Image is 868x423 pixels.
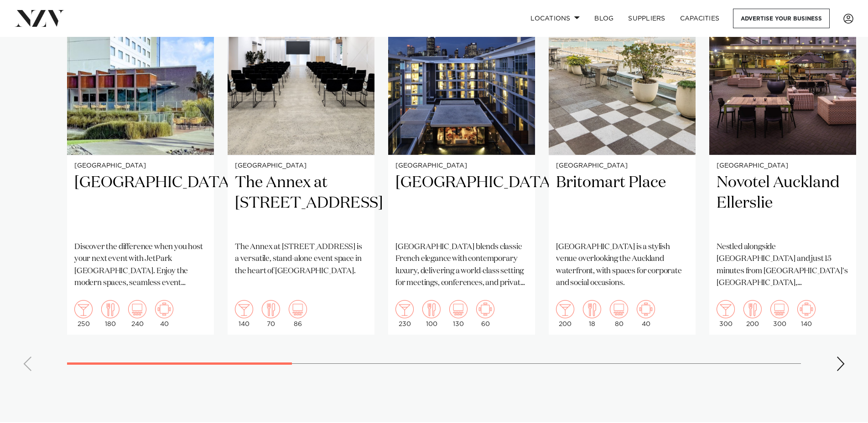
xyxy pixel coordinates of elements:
[235,173,367,234] h2: The Annex at [STREET_ADDRESS]
[235,241,367,277] p: The Annex at [STREET_ADDRESS] is a versatile, stand-alone event space in the heart of [GEOGRAPHIC...
[289,300,307,318] img: theatre.png
[556,300,574,327] div: 200
[743,300,762,318] img: dining.png
[74,300,93,327] div: 250
[74,241,207,289] p: Discover the difference when you host your next event with JetPark [GEOGRAPHIC_DATA]. Enjoy the m...
[422,300,441,318] img: dining.png
[395,241,528,289] p: [GEOGRAPHIC_DATA] blends classic French elegance with contemporary luxury, delivering a world-cla...
[395,300,414,318] img: cocktail.png
[395,163,528,169] small: [GEOGRAPHIC_DATA]
[235,300,253,318] img: cocktail.png
[155,300,173,327] div: 40
[74,163,207,169] small: [GEOGRAPHIC_DATA]
[476,300,494,318] img: meeting.png
[797,300,816,318] img: meeting.png
[289,300,307,327] div: 86
[422,300,441,327] div: 100
[637,300,655,318] img: meeting.png
[101,300,120,327] div: 180
[74,173,207,234] h2: [GEOGRAPHIC_DATA]
[717,241,849,289] p: Nestled alongside [GEOGRAPHIC_DATA] and just 15 minutes from [GEOGRAPHIC_DATA]'s [GEOGRAPHIC_DATA...
[610,300,628,327] div: 80
[717,163,849,169] small: [GEOGRAPHIC_DATA]
[770,300,789,318] img: theatre.png
[556,163,688,169] small: [GEOGRAPHIC_DATA]
[395,300,414,327] div: 230
[583,300,601,318] img: dining.png
[556,241,688,289] p: [GEOGRAPHIC_DATA] is a stylish venue overlooking the Auckland waterfront, with spaces for corpora...
[743,300,762,327] div: 200
[797,300,816,327] div: 140
[717,300,735,327] div: 300
[449,300,468,318] img: theatre.png
[523,9,587,28] a: Locations
[235,300,253,327] div: 140
[262,300,280,327] div: 70
[101,300,120,318] img: dining.png
[621,9,672,28] a: SUPPLIERS
[235,163,367,169] small: [GEOGRAPHIC_DATA]
[449,300,468,327] div: 130
[556,300,574,318] img: cocktail.png
[637,300,655,327] div: 40
[74,300,93,318] img: cocktail.png
[583,300,601,327] div: 18
[556,173,688,234] h2: Britomart Place
[717,173,849,234] h2: Novotel Auckland Ellerslie
[128,300,146,318] img: theatre.png
[128,300,146,327] div: 240
[395,173,528,234] h2: [GEOGRAPHIC_DATA]
[262,300,280,318] img: dining.png
[673,9,727,28] a: Capacities
[476,300,494,327] div: 60
[717,300,735,318] img: cocktail.png
[587,9,621,28] a: BLOG
[15,10,64,26] img: nzv-logo.png
[770,300,789,327] div: 300
[733,9,830,28] a: Advertise your business
[155,300,173,318] img: meeting.png
[610,300,628,318] img: theatre.png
